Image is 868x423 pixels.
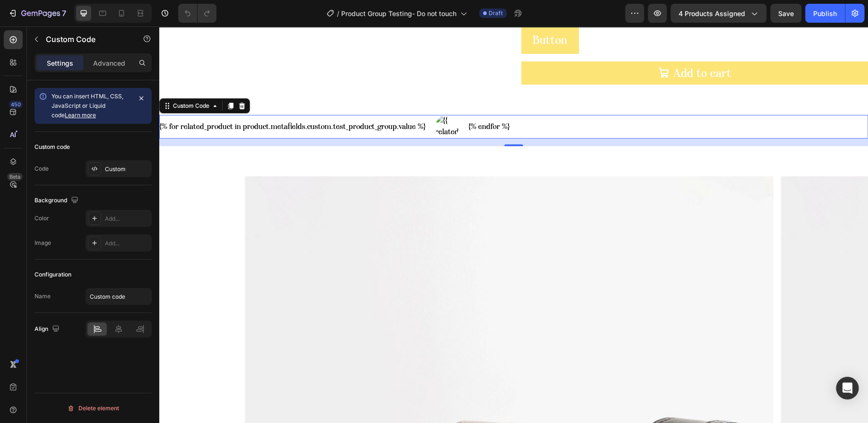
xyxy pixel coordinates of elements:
[7,173,23,181] div: Beta
[770,4,801,23] button: Save
[62,8,66,19] p: 7
[105,165,149,173] div: Custom
[105,215,149,223] div: Add...
[34,194,80,207] div: Background
[34,270,71,279] div: Configuration
[178,4,216,23] div: Undo/Redo
[34,401,152,416] button: Delete element
[679,9,745,18] span: 4 products assigned
[337,9,339,18] span: /
[93,58,125,68] p: Advanced
[670,4,766,23] button: 4 products assigned
[46,34,126,45] p: Custom Code
[34,164,49,173] div: Code
[34,239,51,247] div: Image
[34,323,61,336] div: Align
[65,112,96,119] a: Learn more
[362,35,709,59] button: Add to cart
[813,9,837,18] div: Publish
[105,239,149,248] div: Add...
[514,39,572,55] div: Add to cart
[47,58,73,68] p: Settings
[34,292,51,301] div: Name
[4,4,70,23] button: 7
[778,9,794,17] span: Save
[341,9,456,18] span: Product Group Testing- Do not touch
[34,214,49,223] div: Color
[276,88,300,112] img: {{ related_product.title }}
[12,75,52,84] div: Custom Code
[67,403,119,414] div: Delete element
[159,26,868,423] iframe: Design area
[52,93,123,119] span: You can insert HTML, CSS, JavaScript or Liquid code
[836,377,859,399] div: Open Intercom Messenger
[34,143,70,151] div: Custom code
[9,101,23,108] div: 450
[489,9,503,17] span: Draft
[805,4,845,23] button: Publish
